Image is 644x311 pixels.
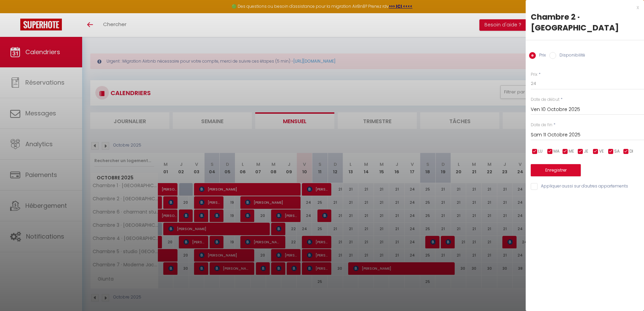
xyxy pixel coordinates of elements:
span: DI [629,148,633,155]
label: Disponibilité [556,52,585,60]
span: JE [584,148,588,155]
span: SA [614,148,620,155]
label: Date de début [531,96,559,103]
button: Enregistrer [531,164,581,176]
span: VE [599,148,604,155]
div: Chambre 2 · [GEOGRAPHIC_DATA] [531,12,639,33]
span: ME [569,148,574,155]
label: Prix [531,71,538,78]
label: Date de fin [531,122,552,128]
div: x [526,3,639,12]
label: Prix [536,52,546,60]
span: MA [553,148,559,155]
span: LU [538,148,543,155]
